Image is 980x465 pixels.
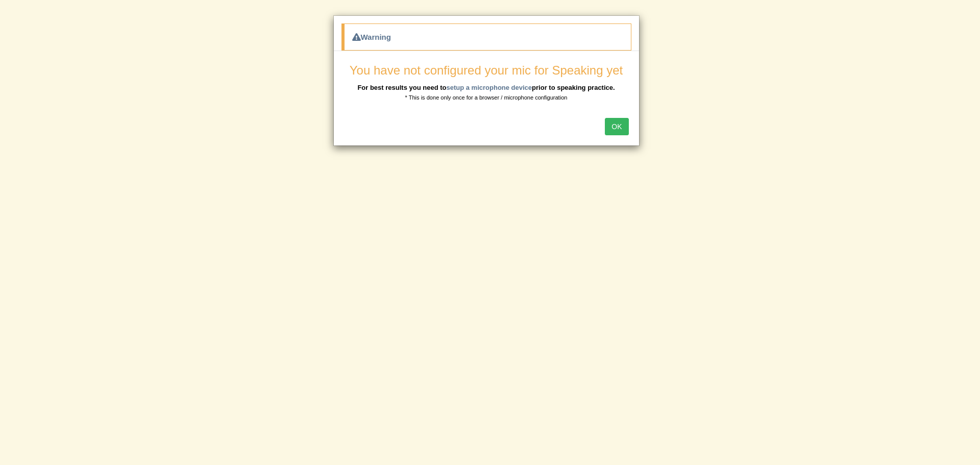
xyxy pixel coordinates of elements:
[341,23,631,51] div: Warning
[357,84,615,91] b: For best results you need to prior to speaking practice.
[350,63,623,77] span: You have not configured your mic for Speaking yet
[605,118,628,135] button: OK
[405,94,568,101] small: * This is done only once for a browser / microphone configuration
[446,84,532,91] a: setup a microphone device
